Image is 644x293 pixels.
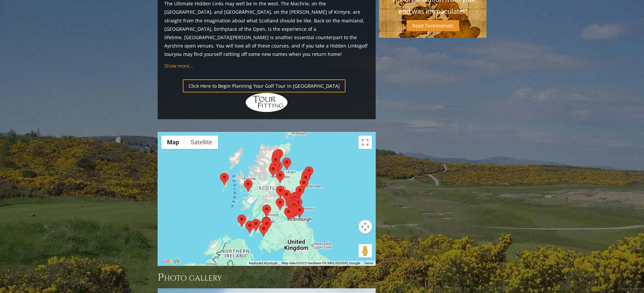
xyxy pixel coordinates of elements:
[161,136,185,149] button: Show street map
[249,261,278,266] button: Keyboard shortcuts
[407,20,459,31] a: Read Testimonials
[183,79,345,92] a: Click Here to Begin Planning Your Golf Tour in [GEOGRAPHIC_DATA]
[164,63,194,69] a: Show more...
[245,92,288,113] img: Hidden Links
[282,261,360,265] span: Map data ©2025 GeoBasis-DE/BKG (©2009), Google
[158,271,376,284] h3: Photo Gallery
[359,220,372,233] button: Map camera controls
[160,257,182,266] img: Google
[359,244,372,258] button: Drag Pegman onto the map to open Street View
[359,136,372,149] button: Toggle fullscreen view
[160,257,182,266] a: Open this area in Google Maps (opens a new window)
[185,136,218,149] button: Show satellite imagery
[364,261,373,265] a: Terms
